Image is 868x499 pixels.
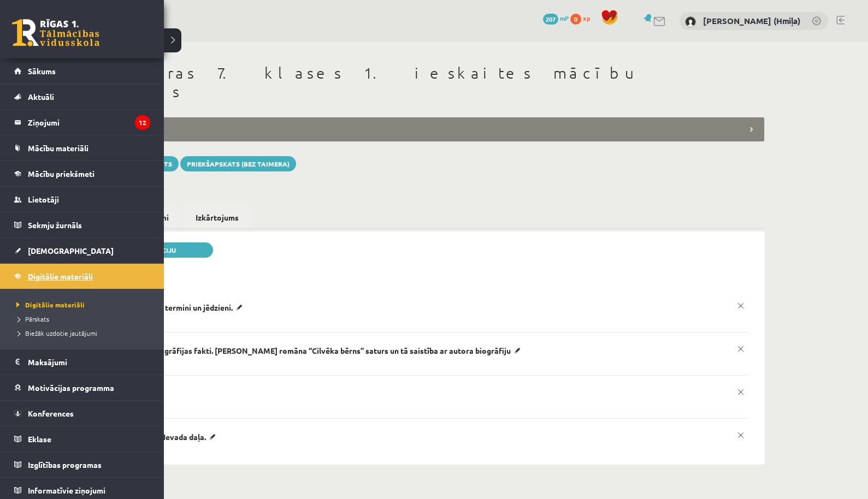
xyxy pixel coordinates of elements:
a: Digitālie materiāli [14,300,153,310]
a: 207 mP [543,14,569,22]
a: 0 xp [570,14,595,22]
span: Digitālie materiāli [14,300,85,309]
i: 12 [135,115,150,130]
a: Sākums [14,58,150,84]
a: [DEMOGRAPHIC_DATA] [14,238,150,263]
span: Eklase [28,434,51,444]
a: Izglītības programas [14,452,150,477]
span: Mācību priekšmeti [28,169,95,179]
a: Mācību materiāli [14,135,150,161]
a: Motivācijas programma [14,375,150,400]
img: Anastasiia Khmil (Hmiļa) [685,16,696,27]
a: Digitālie materiāli [14,264,150,289]
a: x [733,298,748,313]
span: mP [560,14,569,22]
a: Konferences [14,401,150,426]
a: Eklase [14,426,150,452]
span: xp [583,14,590,22]
legend: Ziņojumi [28,110,150,135]
p: 📖 1. tēma. Literatūras termini un jēdzieni. [82,302,246,312]
span: Sekmju žurnāls [28,220,82,230]
span: Izglītības programas [28,460,102,470]
a: x [733,427,748,443]
a: Mācību priekšmeti [14,161,150,186]
a: Lietotāji [14,187,150,212]
span: Konferences [28,408,74,418]
a: Biežāk uzdotie jautājumi [14,328,153,338]
legend: Pamatdati [66,117,765,142]
h1: Literatūras 7. klases 1. ieskaites mācību materiāls [66,64,765,100]
a: x [733,341,748,357]
legend: Maksājumi [28,349,150,375]
span: Informatīvie ziņojumi [28,485,105,495]
span: Mācību materiāli [28,143,88,153]
span: Digitālie materiāli [28,271,93,281]
span: Lietotāji [28,194,59,204]
a: Maksājumi [14,349,150,375]
a: Izkārtojums [182,207,252,228]
span: Motivācijas programma [28,383,114,393]
span: 0 [570,14,581,25]
a: Rīgas 1. Tālmācības vidusskola [12,19,99,46]
a: Sekmju žurnāls [14,212,150,237]
span: 207 [543,14,558,25]
a: [PERSON_NAME] (Hmiļa) [703,15,800,26]
span: Sākums [28,66,56,76]
span: Aktuāli [28,92,54,102]
p: 📖 2. tēma. Klīdzēja biogrāfijas fakti. [PERSON_NAME] romāna “Cilvēka bērns” saturs un tā saistība... [82,346,524,355]
span: [DEMOGRAPHIC_DATA] [28,246,114,256]
span: Pārskats [14,314,49,323]
a: x [733,384,748,400]
a: Aktuāli [14,84,150,109]
a: Priekšapskats (bez taimera) [180,156,296,171]
span: Biežāk uzdotie jautājumi [14,329,97,337]
a: Pārskats [14,314,153,324]
a: Ziņojumi12 [14,110,150,135]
